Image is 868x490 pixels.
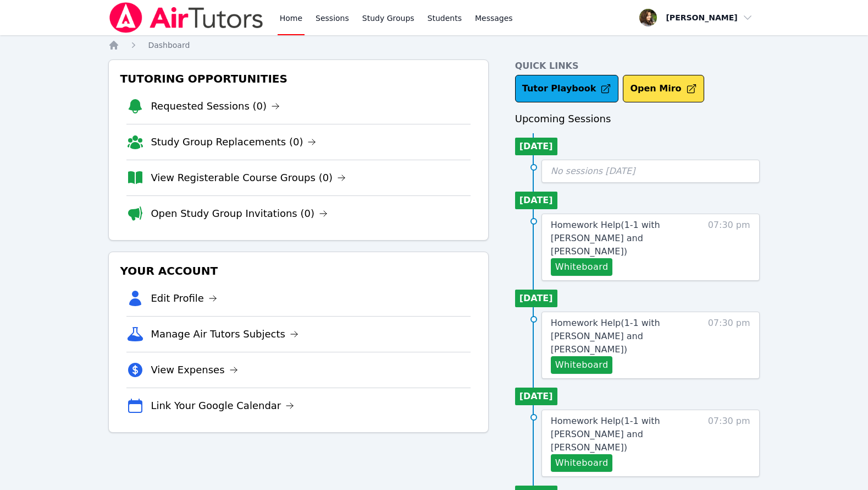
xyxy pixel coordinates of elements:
span: Dashboard [148,41,190,50]
span: Homework Help ( 1-1 with [PERSON_NAME] and [PERSON_NAME] ) [551,318,660,355]
span: No sessions [DATE] [551,166,635,176]
button: Whiteboard [551,454,613,472]
a: Open Study Group Invitations (0) [151,206,328,221]
span: 07:30 pm [708,219,750,276]
a: Study Group Replacements (0) [151,134,316,150]
img: Air Tutors [108,2,264,33]
button: Open Miro [623,75,704,102]
button: Whiteboard [551,258,613,276]
li: [DATE] [515,290,557,307]
li: [DATE] [515,192,557,209]
button: Whiteboard [551,356,613,374]
a: Tutor Playbook [515,75,619,102]
a: Edit Profile [151,291,217,306]
h3: Tutoring Opportunities [118,69,479,89]
span: Messages [475,13,513,24]
a: View Expenses [151,362,237,378]
span: Homework Help ( 1-1 with [PERSON_NAME] and [PERSON_NAME] ) [551,416,660,453]
a: Homework Help(1-1 with [PERSON_NAME] and [PERSON_NAME]) [551,219,700,258]
a: Link Your Google Calendar [151,398,294,413]
h3: Your Account [118,261,479,281]
a: Dashboard [148,40,190,51]
span: Homework Help ( 1-1 with [PERSON_NAME] and [PERSON_NAME] ) [551,220,660,257]
a: Homework Help(1-1 with [PERSON_NAME] and [PERSON_NAME]) [551,317,700,356]
h3: Upcoming Sessions [515,111,760,127]
a: View Registerable Course Groups (0) [151,170,346,186]
span: 07:30 pm [708,317,750,374]
span: 07:30 pm [708,415,750,472]
a: Requested Sessions (0) [151,99,280,114]
a: Manage Air Tutors Subjects [151,326,298,342]
a: Homework Help(1-1 with [PERSON_NAME] and [PERSON_NAME]) [551,415,700,454]
li: [DATE] [515,388,557,405]
nav: Breadcrumb [108,40,759,51]
li: [DATE] [515,138,557,155]
h4: Quick Links [515,59,760,73]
